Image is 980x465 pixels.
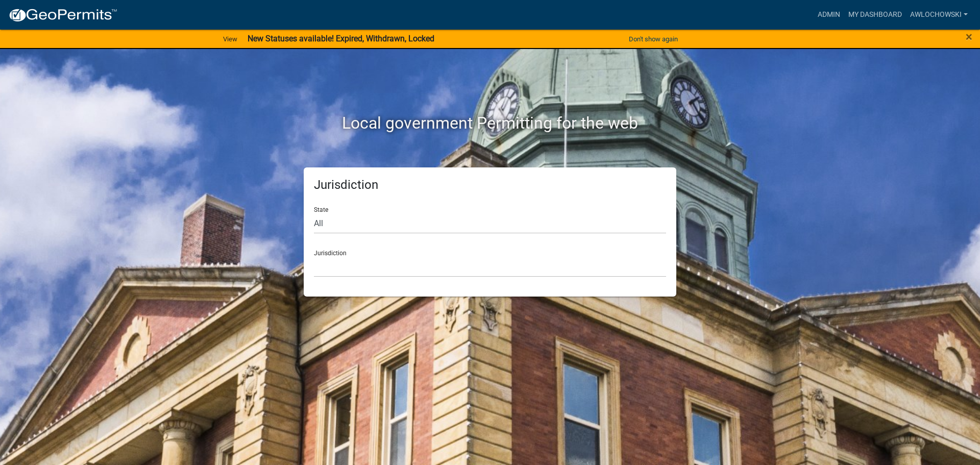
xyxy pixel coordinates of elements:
button: Don't show again [625,31,682,47]
span: × [966,30,972,44]
a: awlochowski [906,5,972,25]
a: Admin [814,5,844,25]
h2: Local government Permitting for the web [207,113,773,133]
h5: Jurisdiction [314,178,666,192]
strong: New Statuses available! Expired, Withdrawn, Locked [248,34,434,43]
a: View [219,31,241,47]
a: My Dashboard [844,5,906,25]
button: Close [966,31,972,43]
